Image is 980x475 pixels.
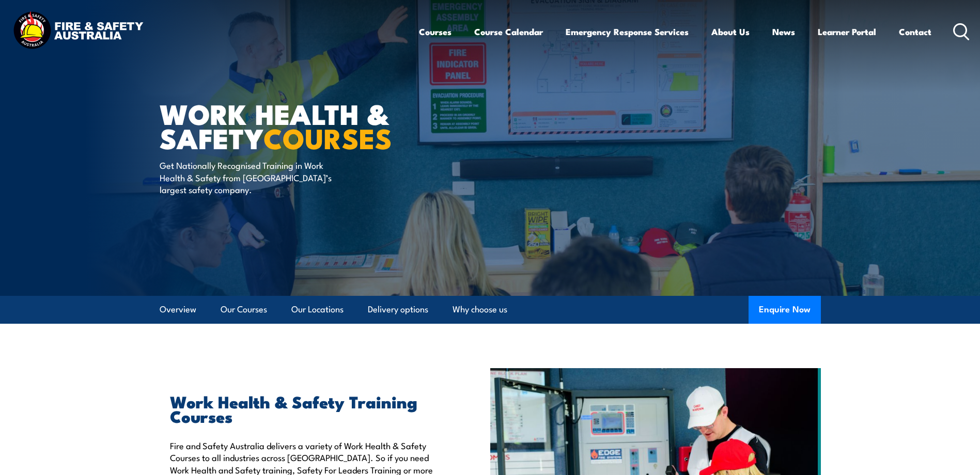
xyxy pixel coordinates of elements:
a: Our Locations [291,296,344,323]
a: Learner Portal [818,18,876,45]
h1: Work Health & Safety [160,101,415,149]
a: Course Calendar [474,18,543,45]
a: Contact [899,18,931,45]
strong: COURSES [263,116,392,159]
a: Overview [160,296,196,323]
a: About Us [711,18,750,45]
a: Delivery options [368,296,428,323]
p: Get Nationally Recognised Training in Work Health & Safety from [GEOGRAPHIC_DATA]’s largest safet... [160,159,348,195]
a: Why choose us [453,296,507,323]
a: Emergency Response Services [566,18,689,45]
a: Courses [419,18,452,45]
button: Enquire Now [749,296,821,324]
h2: Work Health & Safety Training Courses [170,394,443,423]
a: Our Courses [221,296,267,323]
a: News [772,18,795,45]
